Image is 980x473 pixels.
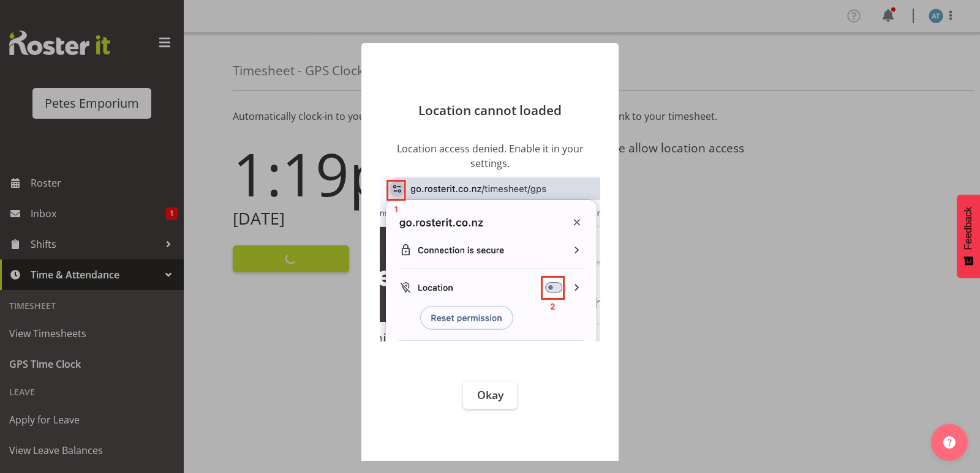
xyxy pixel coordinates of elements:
span: Feedback [963,207,974,250]
button: Feedback - Show survey [957,195,980,278]
button: Okay [463,382,517,409]
img: location guide [380,176,600,341]
p: Location cannot loaded [374,104,606,117]
span: Okay [477,387,503,402]
img: help-xxl-2.png [943,436,956,449]
div: Location access denied. Enable it in your settings. [380,141,600,345]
